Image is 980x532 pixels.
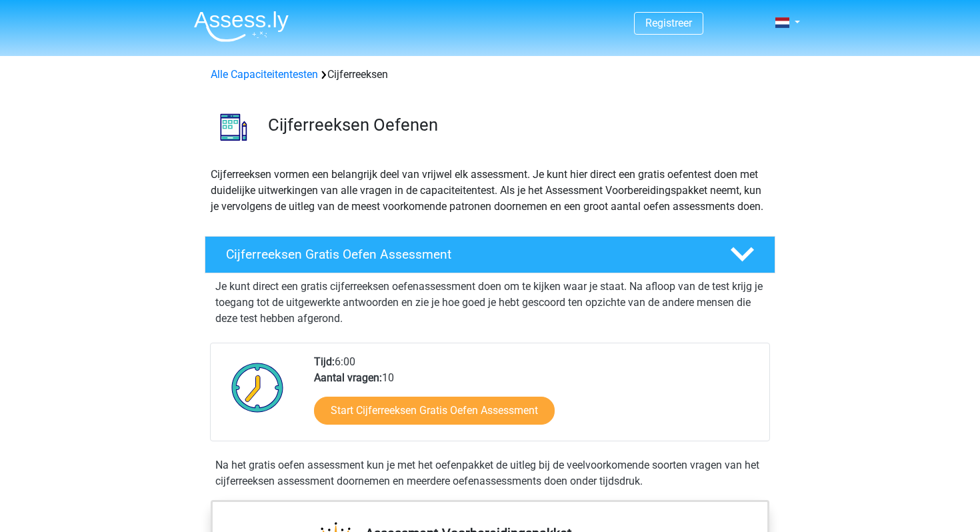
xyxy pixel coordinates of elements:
img: Klok [224,354,291,421]
div: Cijferreeksen [205,67,775,83]
p: Cijferreeksen vormen een belangrijk deel van vrijwel elk assessment. Je kunt hier direct een grat... [211,167,769,215]
img: cijferreeksen [205,99,262,155]
a: Alle Capaciteitentesten [211,68,318,81]
b: Tijd: [314,355,335,368]
a: Registreer [645,17,692,29]
div: 6:00 10 [304,354,769,441]
b: Aantal vragen: [314,371,382,384]
a: Start Cijferreeksen Gratis Oefen Assessment [314,397,555,425]
p: Je kunt direct een gratis cijferreeksen oefenassessment doen om te kijken waar je staat. Na afloo... [215,279,765,327]
a: Cijferreeksen Gratis Oefen Assessment [199,236,781,273]
h3: Cijferreeksen Oefenen [268,115,765,135]
h4: Cijferreeksen Gratis Oefen Assessment [226,247,709,262]
img: Assessly [194,11,289,42]
div: Na het gratis oefen assessment kun je met het oefenpakket de uitleg bij de veelvoorkomende soorte... [210,457,770,489]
